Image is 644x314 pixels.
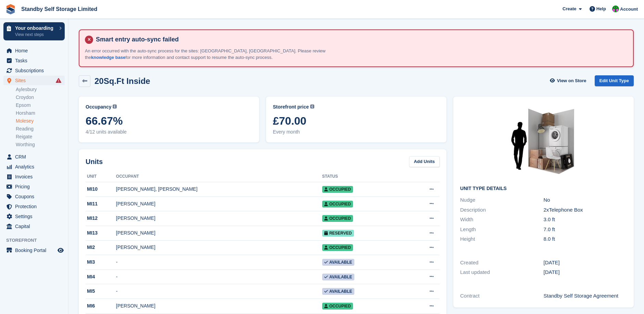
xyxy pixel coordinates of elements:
span: 4/12 units available [86,128,252,136]
h2: Units [86,156,103,167]
a: menu [3,246,65,255]
img: 20-sqft-unit.jpg [492,103,595,180]
span: Available [322,259,354,266]
div: MI5 [86,288,116,295]
i: Smart entry sync failures have occurred [56,78,61,83]
div: [PERSON_NAME] [116,200,322,208]
td: - [116,269,322,284]
a: Preview store [56,246,65,254]
a: Horsham [16,110,65,116]
div: Description [460,206,543,214]
a: menu [3,56,65,65]
img: icon-info-grey-7440780725fd019a000dd9b08b2336e03edf1995a4989e88bcd33f0948082b44.svg [113,104,117,109]
div: MI13 [86,229,116,237]
span: View on Store [557,77,586,84]
div: [PERSON_NAME] [116,215,322,222]
div: 2xTelephone Box [544,206,627,214]
div: Nudge [460,196,543,204]
a: knowledge base [91,55,125,60]
div: [DATE] [544,259,627,267]
span: Occupancy [86,103,111,111]
h2: 20Sq.Ft Inside [94,76,150,86]
a: menu [3,76,65,85]
span: Home [15,46,56,55]
span: Available [322,288,354,295]
a: Add Units [409,156,440,167]
a: menu [3,46,65,55]
th: Unit [86,171,116,182]
span: Occupied [322,244,353,251]
a: Epsom [16,102,65,109]
a: View on Store [549,75,589,87]
span: Analytics [15,162,56,172]
p: An error occurred with the auto-sync process for the sites: [GEOGRAPHIC_DATA], [GEOGRAPHIC_DATA].... [85,48,342,61]
span: Occupied [322,186,353,193]
a: Croydon [16,94,65,101]
img: icon-info-grey-7440780725fd019a000dd9b08b2336e03edf1995a4989e88bcd33f0948082b44.svg [310,104,314,109]
a: Your onboarding View next steps [3,22,65,40]
a: Worthing [16,141,65,148]
a: menu [3,162,65,172]
span: Every month [273,128,440,136]
div: Standby Self Storage Agreement [544,292,627,300]
a: menu [3,202,65,211]
div: Last updated [460,268,543,276]
a: menu [3,66,65,75]
a: Reading [16,126,65,132]
div: MI6 [86,302,116,310]
span: Account [620,6,638,13]
p: View next steps [15,32,56,38]
span: Sites [15,76,56,85]
span: Create [563,5,576,12]
span: £70.00 [273,115,440,127]
span: Subscriptions [15,66,56,75]
a: menu [3,182,65,191]
div: Created [460,259,543,267]
span: Coupons [15,192,56,201]
img: stora-icon-8386f47178a22dfd0bd8f6a31ec36ba5ce8667c1dd55bd0f319d3a0aa187defe.svg [5,4,16,14]
div: [PERSON_NAME] [116,302,322,310]
span: Storefront price [273,103,309,111]
div: [PERSON_NAME] [116,229,322,237]
span: Pricing [15,182,56,191]
div: Height [460,235,543,243]
span: Occupied [322,215,353,222]
a: menu [3,212,65,221]
span: Occupied [322,303,353,310]
span: 66.67% [86,115,252,127]
div: Width [460,216,543,224]
a: Reigate [16,134,65,140]
div: Contract [460,292,543,300]
div: [PERSON_NAME] [116,244,322,251]
span: Occupied [322,201,353,208]
a: menu [3,172,65,181]
td: - [116,255,322,270]
div: 3.0 ft [544,216,627,224]
span: Protection [15,202,56,211]
a: Standby Self Storage Limited [18,3,100,15]
a: menu [3,192,65,201]
a: Molesey [16,118,65,124]
div: MI11 [86,200,116,208]
div: [PERSON_NAME], [PERSON_NAME] [116,186,322,193]
td: - [116,284,322,299]
div: MI10 [86,186,116,193]
div: MI4 [86,273,116,280]
span: Settings [15,212,56,221]
div: MI12 [86,215,116,222]
div: [DATE] [544,268,627,276]
a: menu [3,222,65,231]
th: Status [322,171,403,182]
div: Length [460,226,543,234]
span: Tasks [15,56,56,65]
span: CRM [15,152,56,162]
a: Edit Unit Type [595,75,634,87]
div: No [544,196,627,204]
div: MI3 [86,259,116,266]
img: Michelle Mustoe [612,5,619,12]
span: Reserved [322,230,354,237]
div: MI2 [86,244,116,251]
span: Capital [15,222,56,231]
span: Available [322,274,354,280]
span: Invoices [15,172,56,181]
